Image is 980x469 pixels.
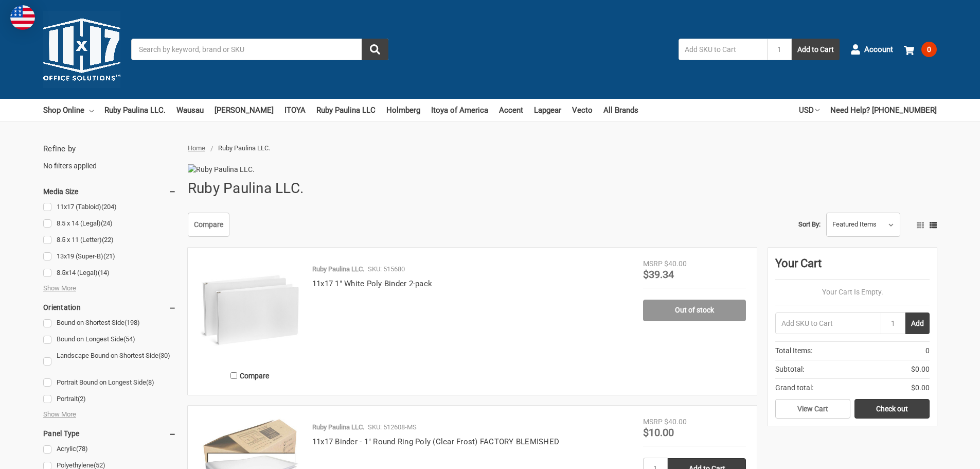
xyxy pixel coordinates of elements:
[911,383,930,393] span: $0.00
[188,144,205,152] a: Home
[123,335,135,343] span: (54)
[643,268,674,281] span: $39.34
[215,99,274,121] a: [PERSON_NAME]
[368,264,405,274] p: SKU: 515680
[188,213,229,237] a: Compare
[775,312,881,334] input: Add SKU to Cart
[911,364,930,375] span: $0.00
[199,367,301,384] label: Compare
[43,301,176,314] h5: Orientation
[904,36,937,63] a: 0
[101,219,113,227] span: (24)
[102,236,114,244] span: (22)
[43,185,176,198] h5: Media Size
[643,300,746,321] a: Out of stock
[679,39,767,60] input: Add SKU to Cart
[43,233,176,247] a: 8.5 x 11 (Letter)
[43,409,76,420] span: Show More
[925,345,930,356] span: 0
[158,352,170,359] span: (30)
[864,44,893,56] span: Account
[830,99,937,121] a: Need Help? [PHONE_NUMBER]
[43,11,120,88] img: 11x17.com
[368,422,417,432] p: SKU: 512608-MS
[176,99,204,121] a: Wausau
[230,372,237,379] input: Compare
[603,99,638,121] a: All Brands
[188,175,304,202] h1: Ruby Paulina LLC.
[43,99,94,121] a: Shop Online
[43,143,176,171] div: No filters applied
[218,144,270,152] span: Ruby Paulina LLC.
[76,445,88,453] span: (78)
[799,99,819,121] a: USD
[386,99,420,121] a: Holmberg
[131,39,388,60] input: Search by keyword, brand or SKU
[43,376,176,390] a: Portrait Bound on Longest Side
[431,99,488,121] a: Itoya of America
[98,269,110,276] span: (14)
[43,250,176,264] a: 13x19 (Super-B)
[664,418,687,426] span: $40.00
[188,164,286,175] img: Ruby Paulina LLC.
[43,442,176,456] a: Acrylic
[534,99,561,121] a: Lapgear
[94,461,105,469] span: (52)
[43,427,176,440] h5: Panel Type
[905,312,930,334] button: Add
[43,266,176,280] a: 8.5x14 (Legal)
[43,316,176,330] a: Bound on Shortest Side
[499,99,523,121] a: Accent
[284,99,306,121] a: ITOYA
[792,39,840,60] button: Add to Cart
[643,258,663,269] div: MSRP
[775,383,813,393] span: Grand total:
[775,364,804,375] span: Subtotal:
[312,264,364,274] p: Ruby Paulina LLC.
[775,287,930,298] p: Your Cart Is Empty.
[643,416,663,427] div: MSRP
[43,392,176,406] a: Portrait
[104,99,166,121] a: Ruby Paulina LLC.
[312,279,432,288] a: 11x17 1" White Poly Binder 2-pack
[43,333,176,346] a: Bound on Longest Side
[921,42,937,57] span: 0
[78,395,86,403] span: (2)
[664,259,687,268] span: $40.00
[146,378,154,386] span: (8)
[124,319,140,326] span: (198)
[43,200,176,214] a: 11x17 (Tabloid)
[312,437,559,446] a: 11x17 Binder - 1" Round Ring Poly (Clear Frost) FACTORY BLEMISHED
[850,36,893,63] a: Account
[43,217,176,231] a: 8.5 x 14 (Legal)
[43,283,76,293] span: Show More
[10,5,35,30] img: duty and tax information for United States
[798,217,821,232] label: Sort By:
[643,426,674,439] span: $10.00
[312,422,364,432] p: Ruby Paulina LLC.
[775,345,812,356] span: Total Items:
[316,99,376,121] a: Ruby Paulina LLC
[572,99,593,121] a: Vecto
[199,258,301,361] img: 11x17 1" White Poly Binder 2-pack
[43,349,176,373] a: Landscape Bound on Shortest Side
[775,255,930,280] div: Your Cart
[103,252,115,260] span: (21)
[43,143,176,155] h5: Refine by
[101,203,117,211] span: (204)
